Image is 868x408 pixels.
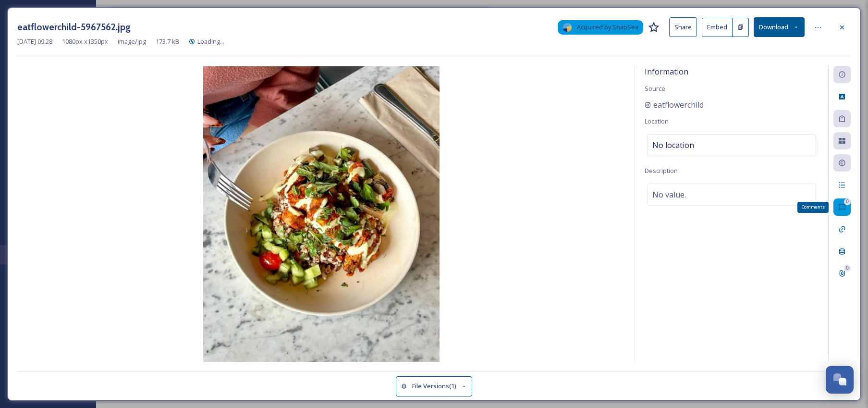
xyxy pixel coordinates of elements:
span: Information [645,66,688,77]
span: 173.7 kB [156,37,179,46]
img: snapsea-logo.png [562,23,572,32]
div: 0 [844,265,851,272]
button: Open Chat [826,366,854,394]
span: No location [652,139,694,151]
span: Loading... [197,37,224,46]
span: 1080 px x 1350 px [62,37,108,46]
button: Download [754,17,805,37]
button: File Versions(1) [396,376,473,396]
div: 0 [844,198,851,205]
span: Location [645,117,669,125]
span: Source [645,84,665,93]
span: image/jpg [118,37,146,46]
span: [DATE] 09:28 [17,37,52,46]
img: eatflowerchild-5967562.jpg [17,66,625,362]
span: Description [645,166,678,175]
h3: eatflowerchild-5967562.jpg [17,20,131,34]
button: Embed [702,18,733,37]
a: eatflowerchild [645,99,704,111]
button: Share [669,17,697,37]
span: No value. [652,189,686,200]
span: eatflowerchild [653,99,704,111]
span: Acquired by SnapSea [577,23,638,32]
div: Comments [797,202,829,212]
